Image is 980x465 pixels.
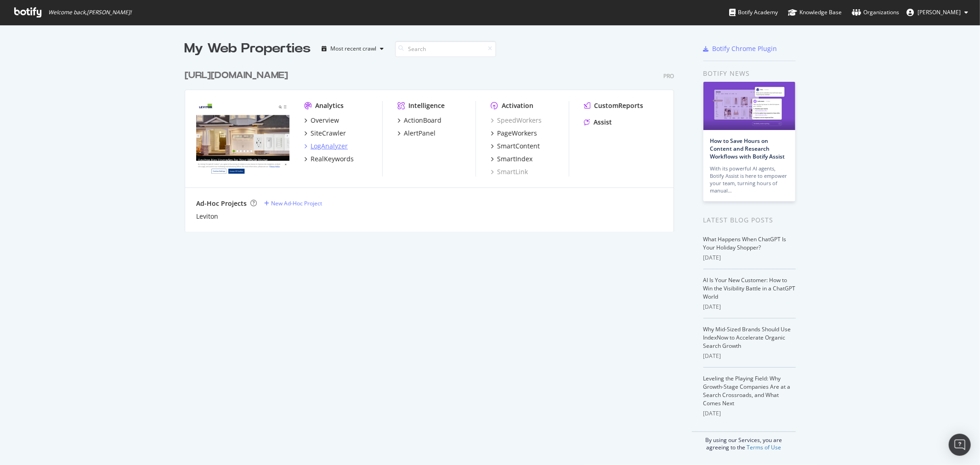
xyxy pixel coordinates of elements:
div: Knowledge Base [788,8,842,17]
div: PageWorkers [497,129,537,138]
a: Why Mid-Sized Brands Should Use IndexNow to Accelerate Organic Search Growth [703,325,791,350]
div: grid [185,58,681,232]
div: [URL][DOMAIN_NAME] [185,69,288,82]
div: Most recent crawl [331,46,377,51]
div: SmartIndex [497,154,532,164]
div: Overview [311,116,339,125]
a: Terms of Use [747,443,781,451]
div: Intelligence [408,101,445,110]
div: Assist [594,118,612,127]
img: tab_domain_overview_orange.svg [27,53,34,61]
img: How to Save Hours on Content and Research Workflows with Botify Assist [703,82,795,130]
div: v 4.0.25 [26,15,45,22]
div: Organizations [852,8,899,17]
a: RealKeywords [304,154,354,164]
div: RealKeywords [311,154,354,164]
div: Activation [502,101,533,110]
div: AlertPanel [404,129,436,138]
div: Open Intercom Messenger [949,434,971,456]
div: ActionBoard [404,116,442,125]
div: New Ad-Hoc Project [271,199,322,207]
a: LogAnalyzer [304,142,348,151]
a: ActionBoard [397,116,442,125]
div: Keywords by Traffic [103,54,152,60]
div: SmartContent [497,142,540,151]
a: SmartContent [491,142,540,151]
a: PageWorkers [491,129,537,138]
a: SiteCrawler [304,129,346,138]
a: SpeedWorkers [491,116,542,125]
span: Welcome back, [PERSON_NAME] ! [48,9,131,16]
a: AlertPanel [397,129,436,138]
div: Latest Blog Posts [703,215,796,225]
img: https://leviton.com/ [196,101,289,176]
div: LogAnalyzer [311,142,348,151]
div: With its powerful AI agents, Botify Assist is here to empower your team, turning hours of manual… [710,165,788,194]
div: [DATE] [703,352,796,360]
a: AI Is Your New Customer: How to Win the Visibility Battle in a ChatGPT World [703,276,796,301]
a: What Happens When ChatGPT Is Your Holiday Shopper? [703,235,787,251]
div: Botify Academy [729,8,778,17]
a: New Ad-Hoc Project [264,199,322,207]
button: Most recent crawl [318,41,388,56]
a: Overview [304,116,339,125]
div: By using our Services, you are agreeing to the [692,431,796,451]
a: SmartLink [491,167,528,176]
a: Botify Chrome Plugin [703,44,777,53]
a: Leveling the Playing Field: Why Growth-Stage Companies Are at a Search Crossroads, and What Comes... [703,374,791,407]
div: Botify news [703,68,796,79]
a: SmartIndex [491,154,532,164]
input: Search [395,41,496,57]
a: How to Save Hours on Content and Research Workflows with Botify Assist [710,137,785,160]
img: logo_orange.svg [15,15,22,22]
img: website_grey.svg [15,24,22,31]
a: [URL][DOMAIN_NAME] [185,69,292,82]
div: Pro [663,72,674,80]
div: SiteCrawler [311,129,346,138]
div: My Web Properties [185,40,311,58]
div: Domain Overview [37,54,82,60]
a: CustomReports [584,101,643,110]
div: Analytics [315,101,344,110]
button: [PERSON_NAME] [899,5,975,20]
div: Botify Chrome Plugin [713,44,777,53]
div: CustomReports [594,101,643,110]
div: Ad-Hoc Projects [196,199,247,208]
a: Leviton [196,212,218,221]
span: Kara LoRe [918,8,961,16]
div: [DATE] [703,254,796,262]
div: [DATE] [703,303,796,311]
div: Domain: [DOMAIN_NAME] [24,24,101,31]
a: Assist [584,118,612,127]
div: [DATE] [703,409,796,418]
img: tab_keywords_by_traffic_grey.svg [93,53,100,61]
